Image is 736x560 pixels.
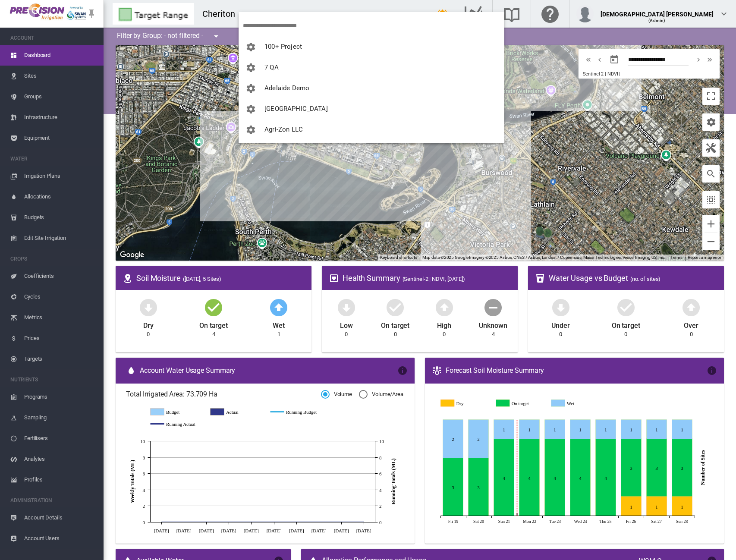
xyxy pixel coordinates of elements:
[239,57,504,78] button: You have 'Admin' permissions to 7 QA
[239,78,504,98] button: You have 'Admin' permissions to Adelaide Demo
[245,42,256,52] md-icon: icon-cog
[245,63,256,73] md-icon: icon-cog
[264,126,303,133] span: Agri-Zon LLC
[264,105,328,113] span: [GEOGRAPHIC_DATA]
[239,98,504,119] button: You have 'Admin' permissions to Adelaide High School
[245,104,256,114] md-icon: icon-cog
[239,36,504,57] button: You have 'Admin' permissions to 100+ Project
[264,63,279,71] span: 7 QA
[245,125,256,135] md-icon: icon-cog
[239,140,504,160] button: You have 'Admin' permissions to Allan Brothers
[245,83,256,94] md-icon: icon-cog
[264,43,302,50] span: 100+ Project
[239,119,504,140] button: You have 'Admin' permissions to Agri-Zon LLC
[264,84,309,92] span: Adelaide Demo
